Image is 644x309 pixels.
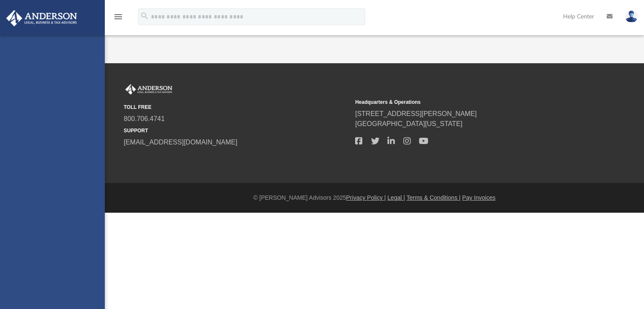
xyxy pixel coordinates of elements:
[355,110,477,117] a: [STREET_ADDRESS][PERSON_NAME]
[113,16,123,22] a: menu
[4,10,80,26] img: Anderson Advisors Platinum Portal
[387,194,405,201] a: Legal |
[625,10,638,23] img: User Pic
[124,115,165,122] a: 800.706.4741
[113,12,123,22] i: menu
[124,127,349,134] small: SUPPORT
[124,139,237,146] a: [EMAIL_ADDRESS][DOMAIN_NAME]
[407,194,461,201] a: Terms & Conditions |
[462,194,495,201] a: Pay Invoices
[105,193,644,202] div: © [PERSON_NAME] Advisors 2025
[355,120,462,127] a: [GEOGRAPHIC_DATA][US_STATE]
[140,11,149,21] i: search
[355,98,581,106] small: Headquarters & Operations
[124,84,174,95] img: Anderson Advisors Platinum Portal
[124,103,349,111] small: TOLL FREE
[346,194,386,201] a: Privacy Policy |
